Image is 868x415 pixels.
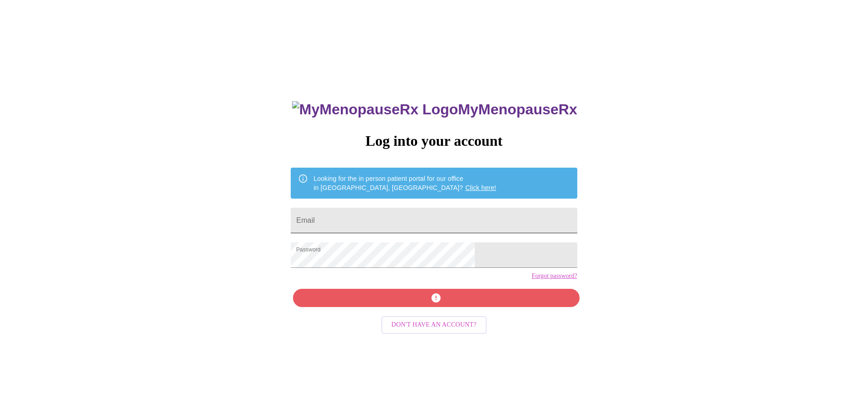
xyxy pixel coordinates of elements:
button: Don't have an account? [381,316,487,334]
a: Click here! [465,184,496,191]
span: Don't have an account? [391,319,477,331]
a: Forgot password? [532,272,577,280]
img: MyMenopauseRx Logo [292,101,458,118]
h3: Log into your account [291,133,577,149]
h3: MyMenopauseRx [292,101,577,118]
div: Looking for the in person patient portal for our office in [GEOGRAPHIC_DATA], [GEOGRAPHIC_DATA]? [313,170,496,196]
a: Don't have an account? [379,320,489,328]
